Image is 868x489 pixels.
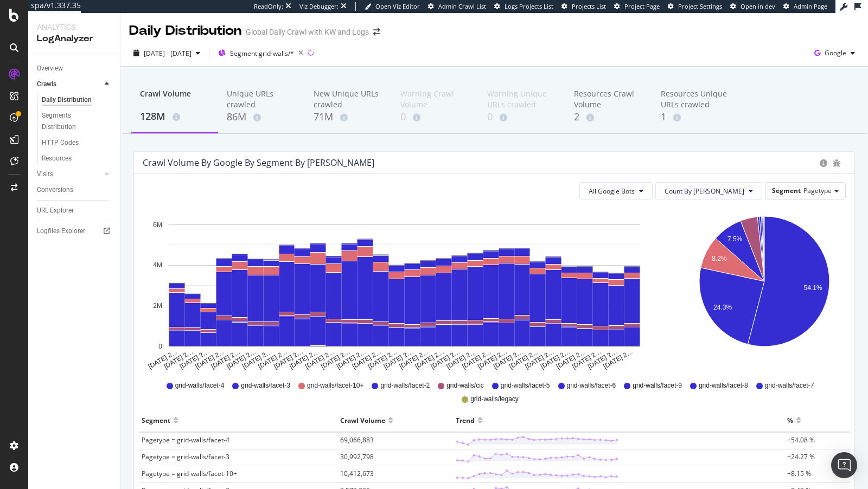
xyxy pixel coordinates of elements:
[614,2,660,11] a: Project Page
[712,255,727,262] text: 8.2%
[37,184,112,196] a: Conversions
[572,2,606,10] span: Projects List
[579,182,653,200] button: All Google Bots
[428,2,486,11] a: Admin Crawl List
[668,2,722,11] a: Project Settings
[299,2,339,11] div: Viz Debugger:
[246,27,369,37] div: Global Daily Crawl with KW and Logs
[730,2,775,11] a: Open in dev
[241,381,290,390] span: grid-walls/facet-3
[487,88,557,110] div: Warning Unique URLs crawled
[37,63,112,74] a: Overview
[37,184,73,196] div: Conversions
[494,2,553,11] a: Logs Projects List
[42,110,102,133] div: Segments Distribution
[227,88,296,110] div: Unique URLs crawled
[787,435,815,445] span: +54.08 %
[143,208,666,371] div: A chart.
[227,110,296,124] div: 86M
[624,2,660,10] span: Project Page
[142,469,237,478] span: Pagetype = grid-walls/facet-10+
[787,452,815,461] span: +24.27 %
[665,186,744,196] span: Count By Day
[142,411,170,429] div: Segment
[661,110,730,124] div: 1
[129,44,205,62] button: [DATE] - [DATE]
[400,110,470,124] div: 0
[42,110,112,133] a: Segments Distribution
[438,2,486,10] span: Admin Crawl List
[144,49,192,58] span: [DATE] - [DATE]
[314,88,383,110] div: New Unique URLs crawled
[42,153,112,164] a: Resources
[37,63,63,74] div: Overview
[741,2,775,10] span: Open in dev
[340,452,374,461] span: 30,992,798
[803,284,822,292] text: 54.1%
[825,48,846,57] span: Google
[42,153,72,164] div: Resources
[314,110,383,124] div: 71M
[456,411,475,429] div: Trend
[794,2,827,10] span: Admin Page
[37,169,101,180] a: Visits
[153,262,162,269] text: 4M
[589,186,635,196] span: All Google Bots
[37,22,111,33] div: Analytics
[42,137,79,149] div: HTTP Codes
[340,435,374,445] span: 69,066,883
[37,169,53,180] div: Visits
[37,205,112,216] a: URL Explorer
[561,2,606,11] a: Projects List
[153,221,162,229] text: 6M
[37,79,101,90] a: Crawls
[699,381,748,390] span: grid-walls/facet-8
[373,28,380,36] div: arrow-right-arrow-left
[803,186,832,195] span: Pagetype
[772,186,801,195] span: Segment
[307,381,363,390] span: grid-walls/facet-10+
[42,94,92,106] div: Daily Distribution
[446,381,484,390] span: grid-walls/cic
[37,33,111,45] div: LogAnalyzer
[765,381,814,390] span: grid-walls/facet-7
[655,182,762,200] button: Count By [PERSON_NAME]
[158,343,162,350] text: 0
[340,411,385,429] div: Crawl Volume
[42,137,112,149] a: HTTP Codes
[833,159,840,167] div: bug
[727,236,742,243] text: 7.5%
[214,44,308,62] button: Segment:grid-walls/*
[129,22,241,40] div: Daily Distribution
[501,381,550,390] span: grid-walls/facet-5
[140,88,209,109] div: Crawl Volume
[682,208,846,371] svg: A chart.
[470,395,519,404] span: grid-walls/legacy
[505,2,553,10] span: Logs Projects List
[783,2,827,11] a: Admin Page
[567,381,616,390] span: grid-walls/facet-6
[380,381,430,390] span: grid-walls/facet-2
[42,94,112,106] a: Daily Distribution
[37,205,74,216] div: URL Explorer
[574,88,643,110] div: Resources Crawl Volume
[142,452,229,461] span: Pagetype = grid-walls/facet-3
[375,2,420,10] span: Open Viz Editor
[831,452,857,478] div: Open Intercom Messenger
[365,2,420,11] a: Open Viz Editor
[143,157,374,168] div: Crawl Volume by google by Segment by [PERSON_NAME]
[810,44,859,62] button: Google
[787,469,811,478] span: +8.15 %
[140,110,209,124] div: 128M
[400,88,470,110] div: Warning Crawl Volume
[713,304,732,311] text: 24.3%
[37,226,85,237] div: Logfiles Explorer
[787,411,793,429] div: %
[254,2,283,11] div: ReadOnly:
[340,469,374,478] span: 10,412,673
[487,110,557,124] div: 0
[142,435,229,445] span: Pagetype = grid-walls/facet-4
[678,2,722,10] span: Project Settings
[661,88,730,110] div: Resources Unique URLs crawled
